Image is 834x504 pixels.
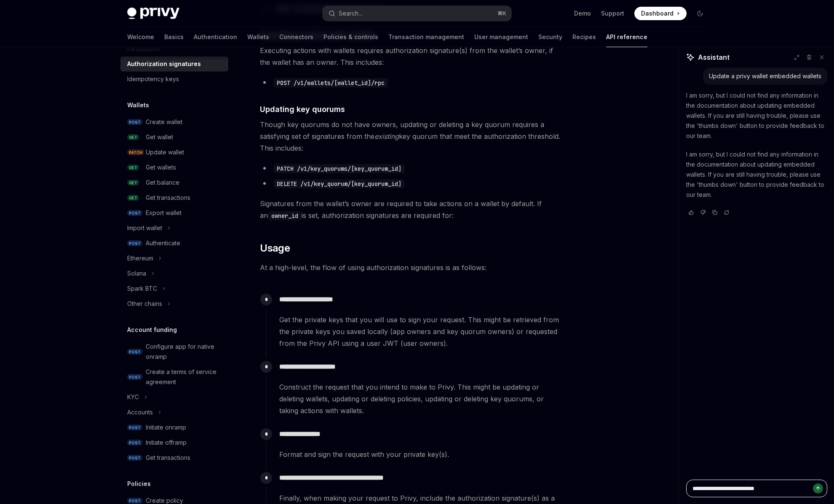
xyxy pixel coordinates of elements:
[686,149,827,200] p: I am sorry, but I could not find any information in the documentation about updating embedded wal...
[127,240,142,247] span: POST
[127,299,162,309] div: Other chains
[146,238,180,248] div: Authenticate
[260,45,564,68] span: Executing actions with wallets requires authorization signature(s) from the wallet’s owner, if th...
[709,72,821,80] div: Update a privy wallet embedded wallets
[127,253,153,263] div: Ethereum
[606,27,647,47] a: API reference
[813,483,823,493] button: Send message
[120,160,228,175] a: GETGet wallets
[194,27,237,47] a: Authentication
[127,27,154,47] a: Welcome
[686,208,696,217] button: Vote that response was good
[127,195,139,201] span: GET
[146,208,182,218] div: Export wallet
[146,162,176,172] div: Get wallets
[260,198,564,221] span: Signatures from the wallet’s owner are required to take actions on a wallet by default. If an is ...
[273,164,405,173] code: PATCH /v1/key_quorums/[key_quorum_id]
[279,27,313,47] a: Connectors
[127,440,142,446] span: POST
[127,149,144,156] span: PATCH
[120,251,228,266] button: Toggle Ethereum section
[268,211,302,220] code: owner_id
[693,7,707,20] button: Toggle dark mode
[497,10,506,17] span: ⌘ K
[686,480,827,497] textarea: Ask a question...
[127,424,142,431] span: POST
[127,59,201,69] div: Authorization signatures
[247,27,269,47] a: Wallets
[279,381,563,416] span: Construct the request that you intend to make to Privy. This might be updating or deleting wallet...
[120,205,228,220] a: POSTExport wallet
[127,210,142,216] span: POST
[323,27,378,47] a: Policies & controls
[538,27,562,47] a: Security
[120,236,228,251] a: POSTAuthenticate
[120,130,228,145] a: GETGet wallet
[146,132,173,142] div: Get wallet
[698,208,708,217] button: Vote that response was not good
[388,27,464,47] a: Transaction management
[127,284,157,294] div: Spark BTC
[120,145,228,160] a: PATCHUpdate wallet
[120,72,228,87] a: Idempotency keys
[120,339,228,364] a: POSTConfigure app for native onramp
[574,9,591,18] a: Demo
[146,147,184,157] div: Update wallet
[127,180,139,186] span: GET
[120,364,228,390] a: POSTCreate a terms of service agreement
[641,9,674,18] span: Dashboard
[146,342,223,362] div: Configure app for native onramp
[273,179,405,188] code: DELETE /v1/key_quorum/[key_quorum_id]
[120,175,228,190] a: GETGet balance
[374,132,399,141] em: existing
[127,223,162,233] div: Import wallet
[120,56,228,72] a: Authorization signatures
[146,367,223,387] div: Create a terms of service agreement
[127,349,142,355] span: POST
[601,9,624,18] a: Support
[146,178,179,188] div: Get balance
[127,392,139,402] div: KYC
[120,435,228,450] a: POSTInitiate offramp
[127,268,146,279] div: Solana
[572,27,596,47] a: Recipes
[120,281,228,296] button: Toggle Spark BTC section
[120,296,228,311] button: Toggle Other chains section
[127,407,153,417] div: Accounts
[127,479,151,489] h5: Policies
[146,453,190,463] div: Get transactions
[127,100,149,110] h5: Wallets
[146,193,190,203] div: Get transactions
[260,262,564,273] span: At a high-level, the flow of using authorization signatures is as follows:
[474,27,528,47] a: User management
[120,390,228,405] button: Toggle KYC section
[120,114,228,130] a: POSTCreate wallet
[120,420,228,435] a: POSTInitiate onramp
[698,52,730,62] span: Assistant
[260,119,564,154] span: Though key quorums do not have owners, updating or deleting a key quorum requires a satisfying se...
[634,7,687,20] a: Dashboard
[722,208,732,217] button: Reload last chat
[120,266,228,281] button: Toggle Solana section
[127,8,179,19] img: dark logo
[686,90,827,141] p: I am sorry, but I could not find any information in the documentation about updating embedded wal...
[710,208,720,217] button: Copy chat response
[260,103,345,115] span: Updating key quorums
[339,8,362,19] div: Search...
[127,498,142,504] span: POST
[279,314,563,349] span: Get the private keys that you will use to sign your request. This might be retrieved from the pri...
[127,119,142,125] span: POST
[127,374,142,380] span: POST
[127,325,177,335] h5: Account funding
[260,241,290,255] span: Usage
[127,74,179,84] div: Idempotency keys
[127,455,142,461] span: POST
[120,450,228,465] a: POSTGet transactions
[279,448,563,460] div: Format and sign the request with your private key(s).
[146,438,187,448] div: Initiate offramp
[120,405,228,420] button: Toggle Accounts section
[273,78,388,88] code: POST /v1/wallets/[wallet_id]/rpc
[146,422,186,432] div: Initiate onramp
[164,27,184,47] a: Basics
[127,134,139,141] span: GET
